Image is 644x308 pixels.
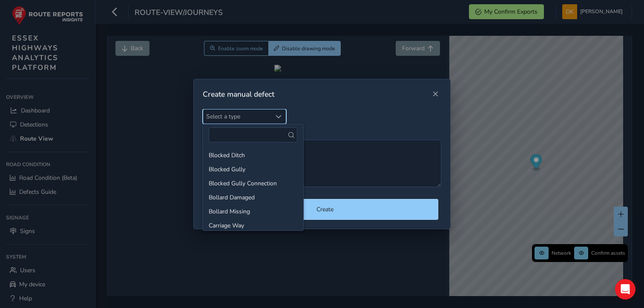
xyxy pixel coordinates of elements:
[203,219,303,233] li: Carriage Way
[203,130,442,138] label: Other comments
[429,88,441,100] button: Close
[203,199,439,220] button: Create
[203,109,272,124] span: Select a type
[203,176,303,190] li: Blocked Gully Connection
[272,109,286,124] div: Select a type
[203,148,303,162] li: Blocked Ditch
[615,279,635,299] div: Open Intercom Messenger
[203,190,303,204] li: Bollard Damaged
[218,205,432,213] span: Create
[203,89,430,99] div: Create manual defect
[203,162,303,176] li: Blocked Gully
[203,204,303,219] li: Bollard Missing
